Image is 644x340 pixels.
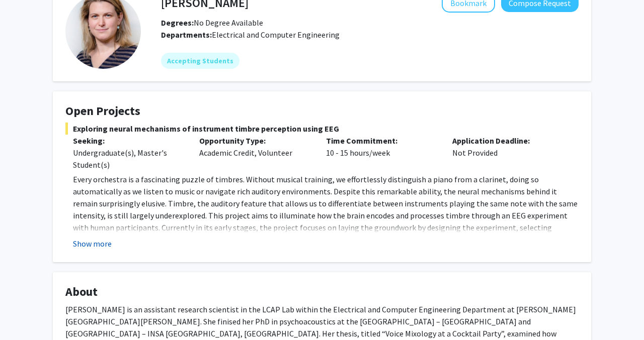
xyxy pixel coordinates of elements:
[65,285,579,299] h4: About
[73,135,184,147] p: Seeking:
[161,18,263,28] span: No Degree Available
[73,238,112,250] button: Show more
[65,123,579,135] span: Exploring neural mechanisms of instrument timbre perception using EEG
[73,147,184,171] div: Undergraduate(s), Master's Student(s)
[65,104,579,119] h4: Open Projects
[8,295,43,332] iframe: Chat
[212,30,340,40] span: Electrical and Computer Engineering
[326,135,437,147] p: Time Commitment:
[445,135,571,171] div: Not Provided
[161,53,239,69] mat-chip: Accepting Students
[161,18,194,28] b: Degrees:
[161,30,212,40] b: Departments:
[452,135,563,147] p: Application Deadline:
[318,135,445,171] div: 10 - 15 hours/week
[192,135,318,171] div: Academic Credit, Volunteer
[73,173,579,258] p: Every orchestra is a fascinating puzzle of timbres. Without musical training, we effortlessly dis...
[199,135,310,147] p: Opportunity Type:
